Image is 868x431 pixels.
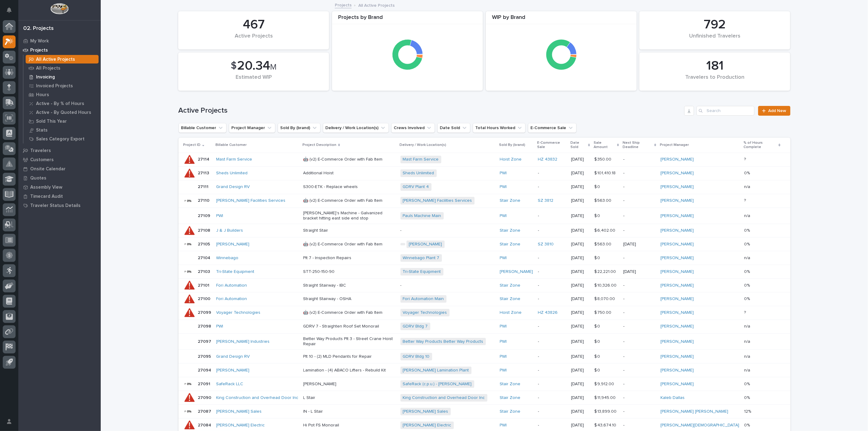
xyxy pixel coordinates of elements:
a: Pauls Machine Main [403,213,441,219]
p: $ 10,326.00 [595,282,618,288]
p: ? [744,197,747,203]
a: GDRV Plant 4 [403,184,429,190]
a: SafeRack LLC [216,382,244,387]
p: $ 9,912.00 [595,380,616,387]
div: 467 [189,17,319,32]
a: King Construction and Overhead Door Inc [403,395,485,400]
p: [DATE] [571,423,589,428]
a: Stair Zone [500,198,521,203]
p: 0% [744,422,751,428]
a: Better Way Products Better Way Products [403,339,483,344]
a: Voyager Technologies [216,310,261,315]
p: 27114 [198,156,211,162]
p: $ 13,899.00 [595,408,618,414]
p: Customers [30,157,54,163]
a: J & J Builders [216,228,243,233]
p: - [538,339,566,344]
a: PWI [500,368,507,373]
p: n/a [744,183,751,190]
div: 02. Projects [23,25,54,32]
p: 🤖 (v2) E-Commerce Order with Fab Item [303,157,396,162]
tr: 2709727097 [PERSON_NAME] Industries Better Way Products Plt 3 - Street Crane Hoist RepairBetter W... [179,333,790,350]
a: [PERSON_NAME] [660,228,694,233]
a: [PERSON_NAME] [660,198,694,203]
a: PWI [500,255,507,261]
p: - [538,382,566,387]
p: Active - By % of Hours [36,101,84,107]
p: 12% [744,408,752,414]
p: 27108 [198,227,212,233]
a: [PERSON_NAME] Lamination Plant [403,368,469,373]
tr: 2711427114 Mast Farm Service 🤖 (v2) E-Commerce Order with Fab ItemMast Farm Service Hoist Zone HZ... [179,153,790,166]
a: PWI [500,213,507,219]
a: [PERSON_NAME] [216,368,250,373]
a: SZ 3812 [538,198,554,203]
img: Workspace Logo [50,3,68,14]
p: - [623,213,656,219]
a: Grand Design RV [216,354,250,359]
p: 27090 [198,394,213,400]
a: [PERSON_NAME] [660,283,694,288]
a: PWI [500,171,507,176]
p: [DATE] [571,395,589,400]
p: - [538,296,566,302]
a: [PERSON_NAME] [660,382,694,387]
a: [PERSON_NAME] [660,324,694,329]
a: PWI [500,339,507,344]
button: Date Sold [437,123,470,133]
a: [PERSON_NAME] [660,269,694,274]
p: - [623,310,656,315]
p: $ 11,945.00 [595,394,617,400]
a: Projects [335,1,352,8]
tr: 2708727087 [PERSON_NAME] Sales IN - L Stair[PERSON_NAME] Sales Stair Zone -[DATE]$ 13,899.00$ 13,... [179,405,790,418]
a: Customers [18,155,101,164]
button: Sold By (brand) [278,123,320,133]
p: ? [744,156,747,162]
p: Stats [36,128,48,133]
p: - [623,409,656,414]
button: Project Manager [229,123,275,133]
p: [DATE] [571,269,589,274]
p: $ 0 [595,254,602,261]
p: Invoicing [36,74,55,80]
p: 27084 [198,422,213,428]
p: $ 8,070.00 [595,295,617,302]
p: [DATE] [571,198,589,203]
p: Assembly View [30,185,62,190]
p: [DATE] [571,354,589,359]
tr: 2710027100 Fori Automation Straight Stairway - OSHAFori Automation Main Stair Zone -[DATE]$ 8,070... [179,292,790,306]
p: n/a [744,353,751,359]
p: [DATE] [571,255,589,261]
a: Stair Zone [500,242,521,247]
p: n/a [744,212,751,219]
p: 27097 [198,338,213,344]
p: [DATE] [571,184,589,190]
a: [PERSON_NAME] Sales [216,409,262,414]
p: Lamination - (4) ABACO Lifters - Rebuild Kit [303,368,396,373]
p: 27110 [198,197,211,203]
a: Quotes [18,173,101,183]
p: $ 22,221.00 [595,268,617,274]
a: [PERSON_NAME] [660,296,694,302]
a: SZ 3810 [538,242,554,247]
a: Stair Zone [500,228,521,233]
p: Better Way Products Plt 3 - Street Crane Hoist Repair [303,336,396,347]
a: GDRV Bldg 7 [403,324,428,329]
tr: 2709427094 [PERSON_NAME] Lamination - (4) ABACO Lifters - Rebuild Kit[PERSON_NAME] Lamination Pla... [179,364,790,377]
p: - [623,296,656,302]
tr: 2710427104 Winnebago Plt 7 - Inspection RepairsWinnebago Plant 7 PWI -[DATE]$ 0$ 0 -[PERSON_NAME]... [179,251,790,265]
p: All Active Projects [358,2,395,8]
p: Sold This Year [36,119,67,124]
a: Timecard Audit [18,192,101,201]
a: Projects [18,45,101,55]
div: 792 [650,17,780,32]
p: $ 0 [595,183,602,190]
p: 0% [744,295,751,302]
p: - [623,423,656,428]
p: $ 0 [595,353,602,359]
p: - [623,354,656,359]
p: [DATE] [571,382,589,387]
a: [PERSON_NAME] Sales [403,409,448,414]
a: Mast Farm Service [403,157,439,162]
a: Hoist Zone [500,157,522,162]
